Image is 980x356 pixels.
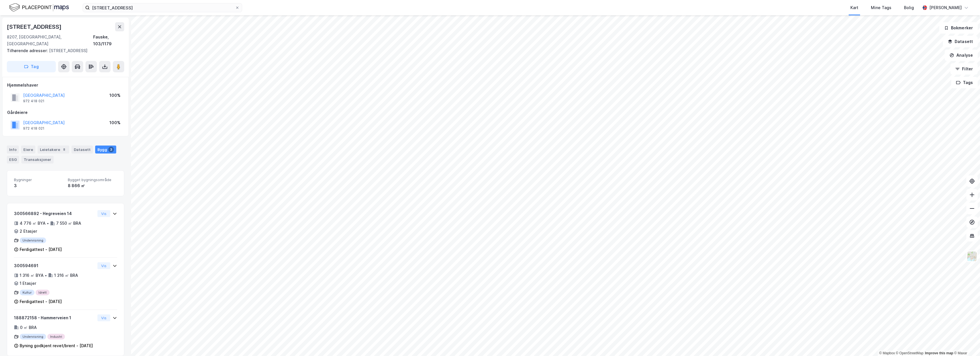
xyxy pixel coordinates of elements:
div: 1 316 ㎡ BRA [54,272,78,279]
div: 8207, [GEOGRAPHIC_DATA], [GEOGRAPHIC_DATA] [7,34,93,47]
div: • [45,273,47,278]
img: logo.f888ab2527a4732fd821a326f86c7f29.svg [9,3,69,13]
div: Bolig [904,4,914,11]
input: Søk på adresse, matrikkel, gårdeiere, leietakere eller personer [90,3,235,12]
button: Analyse [945,50,978,61]
div: • [47,221,49,226]
div: Info [7,146,19,154]
div: Hjemmelshaver [7,82,124,89]
div: Eiere [21,146,35,154]
button: Vis [97,262,110,269]
div: Ferdigattest - [DATE] [20,298,62,305]
button: Bokmerker [939,22,978,34]
div: Fauske, 103/1179 [93,34,124,47]
div: 2 Etasjer [20,228,37,235]
div: Byning godkjent revet/brent - [DATE] [20,342,93,349]
div: Mine Tags [871,4,891,11]
div: [PERSON_NAME] [929,4,962,11]
div: 3 [14,182,63,189]
div: Datasett [72,146,93,154]
div: Gårdeiere [7,109,124,116]
div: 300566892 - Hegreveien 14 [14,210,95,217]
div: Bygg [95,146,116,154]
button: Tag [7,61,56,72]
div: Transaksjoner [21,156,54,163]
button: Datasett [943,36,978,47]
div: Ferdigattest - [DATE] [20,246,62,253]
img: Z [967,251,977,262]
div: 4 776 ㎡ BYA [20,220,46,227]
div: 8 [61,147,67,152]
div: [STREET_ADDRESS] [7,22,63,31]
div: 1 316 ㎡ BYA [20,272,44,279]
div: 300594691 [14,262,95,269]
div: 100% [109,119,121,126]
button: Tags [951,77,978,88]
div: ESG [7,156,19,163]
a: Mapbox [879,351,895,355]
div: Kontrollprogram for chat [952,329,980,356]
div: 8 866 ㎡ [68,182,117,189]
div: 188872158 - Hammerveien 1 [14,314,95,321]
div: 100% [109,92,121,99]
button: Vis [97,210,110,217]
div: [STREET_ADDRESS] [7,47,120,54]
iframe: Chat Widget [952,329,980,356]
div: 3 [108,147,114,152]
a: OpenStreetMap [896,351,924,355]
a: Improve this map [925,351,953,355]
span: Bygget bygningsområde [68,177,117,182]
div: Leietakere [38,146,69,154]
span: Bygninger [14,177,63,182]
div: 0 ㎡ BRA [20,324,37,331]
div: 972 418 021 [23,126,44,131]
span: Tilhørende adresser: [7,48,49,53]
button: Vis [97,314,110,321]
div: 7 550 ㎡ BRA [56,220,81,227]
div: Kart [850,4,858,11]
button: Filter [950,63,978,75]
div: 1 Etasjer [20,280,36,287]
div: 972 418 021 [23,99,44,103]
